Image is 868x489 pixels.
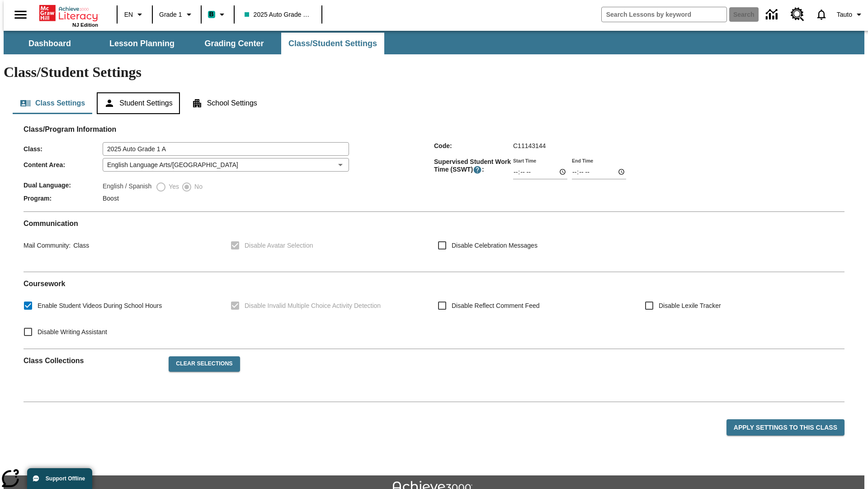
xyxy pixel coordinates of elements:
[38,301,162,311] span: Enable Student Videos During School Hours
[103,142,349,156] input: Class
[659,301,721,311] span: Disable Lexile Tracker
[24,134,844,204] div: Class/Program Information
[38,327,107,337] span: Disable Writing Assistant
[5,33,95,54] button: Dashboard
[24,242,71,249] span: Mail Community :
[281,33,384,54] button: Class/Student Settings
[4,64,864,81] h1: Class/Student Settings
[572,157,593,164] label: End Time
[513,142,546,149] span: C11143144
[103,158,349,172] div: English Language Arts/[GEOGRAPHIC_DATA]
[13,92,92,114] button: Class Settings
[434,158,513,174] span: Supervised Student Work Time (SSWT) :
[39,4,98,22] a: Home
[24,349,844,394] div: Class Collections
[27,468,92,489] button: Support Offline
[71,242,89,249] span: Class
[288,38,377,49] span: Class/Student Settings
[24,125,844,134] h2: Class/Program Information
[24,279,844,341] div: Coursework
[189,33,279,54] button: Grading Center
[24,161,103,168] span: Content Area :
[833,6,868,23] button: Profile/Settings
[46,475,85,482] span: Support Offline
[4,33,385,54] div: SubNavbar
[120,6,149,23] button: Language: EN, Select a language
[39,3,98,28] div: Home
[726,419,844,436] button: Apply Settings to this Class
[434,142,513,149] span: Code :
[124,10,133,19] span: EN
[204,38,264,49] span: Grading Center
[24,219,844,228] h2: Communication
[24,279,844,288] h2: Course work
[24,195,103,202] span: Program :
[24,356,161,365] h2: Class Collections
[169,356,240,372] button: Clear Selections
[109,38,175,49] span: Lesson Planning
[837,10,852,19] span: Tauto
[810,3,833,26] a: Notifications
[245,10,311,19] span: 2025 Auto Grade 1 A
[97,92,179,114] button: Student Settings
[184,92,264,114] button: School Settings
[166,182,179,192] span: Yes
[452,301,540,311] span: Disable Reflect Comment Feed
[103,182,151,192] label: English / Spanish
[760,2,785,27] a: Data Center
[192,182,203,192] span: No
[4,31,864,54] div: SubNavbar
[204,6,231,23] button: Boost Class color is teal. Change class color
[473,165,482,174] button: Supervised Student Work Time is the timeframe when students can take LevelSet and when lessons ar...
[209,9,214,20] span: B
[602,7,726,22] input: search field
[24,182,103,189] span: Dual Language :
[245,241,313,250] span: Disable Avatar Selection
[7,1,34,28] button: Open side menu
[245,301,381,311] span: Disable Invalid Multiple Choice Activity Detection
[785,2,810,27] a: Resource Center, Will open in new tab
[13,92,855,114] div: Class/Student Settings
[28,38,71,49] span: Dashboard
[513,157,536,164] label: Start Time
[24,145,103,153] span: Class :
[452,241,538,250] span: Disable Celebration Messages
[97,33,187,54] button: Lesson Planning
[159,10,182,19] span: Grade 1
[103,195,119,202] span: Boost
[24,219,844,264] div: Communication
[72,22,98,28] span: NJ Edition
[156,6,198,23] button: Grade: Grade 1, Select a grade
